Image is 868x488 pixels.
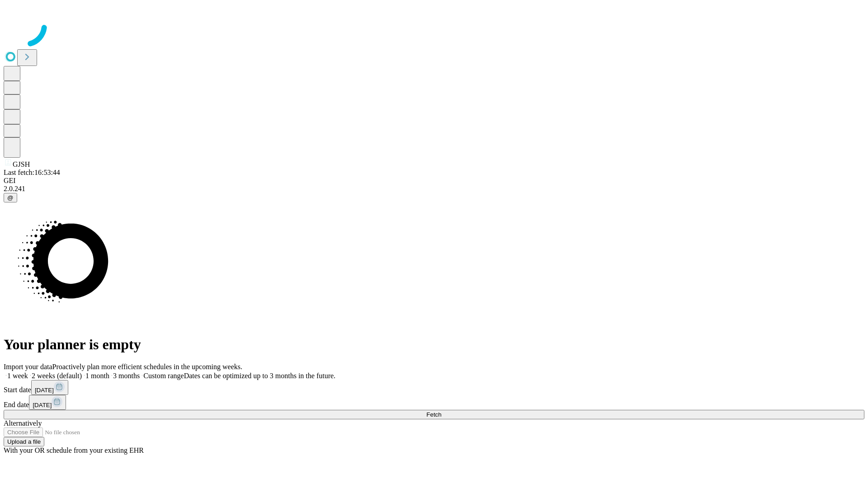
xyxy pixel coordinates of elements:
[4,363,52,371] span: Import your data
[4,193,17,202] button: @
[7,194,14,201] span: @
[32,372,82,380] span: 2 weeks (default)
[4,169,60,176] span: Last fetch: 16:53:44
[4,410,864,419] button: Fetch
[4,419,42,427] span: Alternatively
[33,402,52,408] span: [DATE]
[52,363,242,371] span: Proactively plan more efficient schedules in the upcoming weeks.
[113,372,140,380] span: 3 months
[7,372,28,380] span: 1 week
[4,446,144,454] span: With your OR schedule from your existing EHR
[4,380,864,395] div: Start date
[4,336,864,353] h1: Your planner is empty
[4,395,864,410] div: End date
[4,437,44,446] button: Upload a file
[4,185,864,193] div: 2.0.241
[31,380,68,395] button: [DATE]
[13,160,30,168] span: GJSH
[29,395,66,410] button: [DATE]
[35,387,54,394] span: [DATE]
[184,372,335,380] span: Dates can be optimized up to 3 months in the future.
[4,177,864,185] div: GEI
[426,411,441,418] span: Fetch
[143,372,184,380] span: Custom range
[85,372,109,380] span: 1 month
